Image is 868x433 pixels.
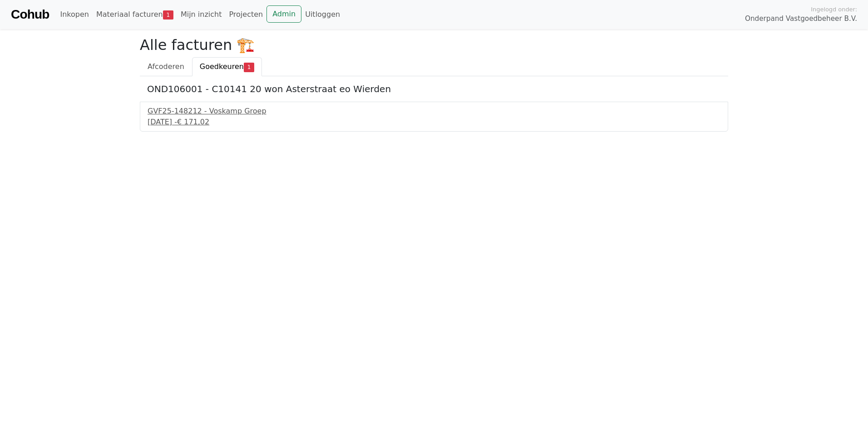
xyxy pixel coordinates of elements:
[200,62,244,71] span: Goedkeuren
[244,63,254,72] span: 1
[177,5,226,24] a: Mijn inzicht
[93,5,177,24] a: Materiaal facturen1
[192,57,262,76] a: Goedkeuren1
[11,4,49,25] a: Cohub
[148,106,720,117] div: GVF25-148212 - Voskamp Groep
[148,62,184,71] span: Afcoderen
[177,118,209,126] span: € 171,02
[811,5,857,14] span: Ingelogd onder:
[56,5,92,24] a: Inkopen
[266,5,301,23] a: Admin
[147,84,721,94] h5: OND106001 - C10141 20 won Asterstraat eo Wierden
[745,14,857,24] span: Onderpand Vastgoedbeheer B.V.
[163,10,173,20] span: 1
[148,117,720,128] div: [DATE] -
[148,106,720,128] a: GVF25-148212 - Voskamp Groep[DATE] -€ 171,02
[225,5,266,24] a: Projecten
[140,57,192,76] a: Afcoderen
[301,5,344,24] a: Uitloggen
[140,36,728,54] h2: Alle facturen 🏗️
